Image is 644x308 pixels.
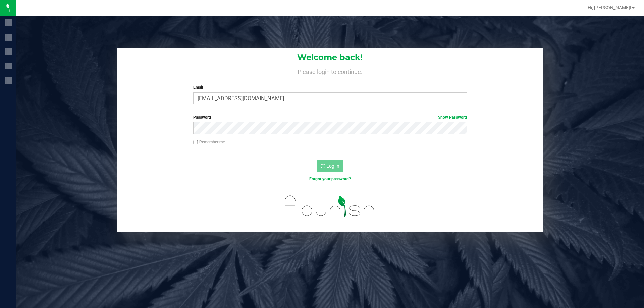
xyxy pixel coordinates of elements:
[317,160,343,172] button: Log In
[193,84,467,90] label: Email
[309,177,351,181] a: Forgot your password?
[193,115,211,120] span: Password
[193,140,198,145] input: Remember me
[438,115,467,120] a: Show Password
[193,139,225,145] label: Remember me
[326,163,339,169] span: Log In
[277,189,383,223] img: flourish_logo.svg
[117,67,543,75] h4: Please login to continue.
[117,53,543,62] h1: Welcome back!
[588,5,631,10] span: Hi, [PERSON_NAME]!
